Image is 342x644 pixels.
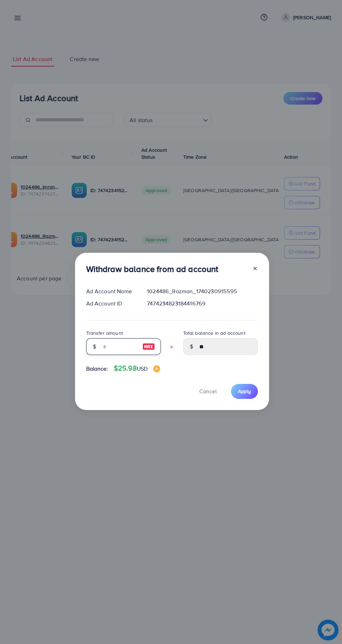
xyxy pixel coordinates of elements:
[141,287,263,295] div: 1024486_Razman_1740230915595
[238,388,251,395] span: Apply
[231,384,258,399] button: Apply
[183,329,245,336] label: Total balance in ad account
[191,384,225,399] button: Cancel
[81,300,142,308] div: Ad Account ID
[142,342,155,351] img: image
[141,300,263,308] div: 7474234823184416769
[81,287,142,295] div: Ad Account Name
[86,329,123,336] label: Transfer amount
[114,364,160,373] h4: $25.98
[153,365,160,372] img: image
[199,387,217,395] span: Cancel
[86,264,218,274] h3: Withdraw balance from ad account
[86,365,108,373] span: Balance:
[137,365,148,372] span: USD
